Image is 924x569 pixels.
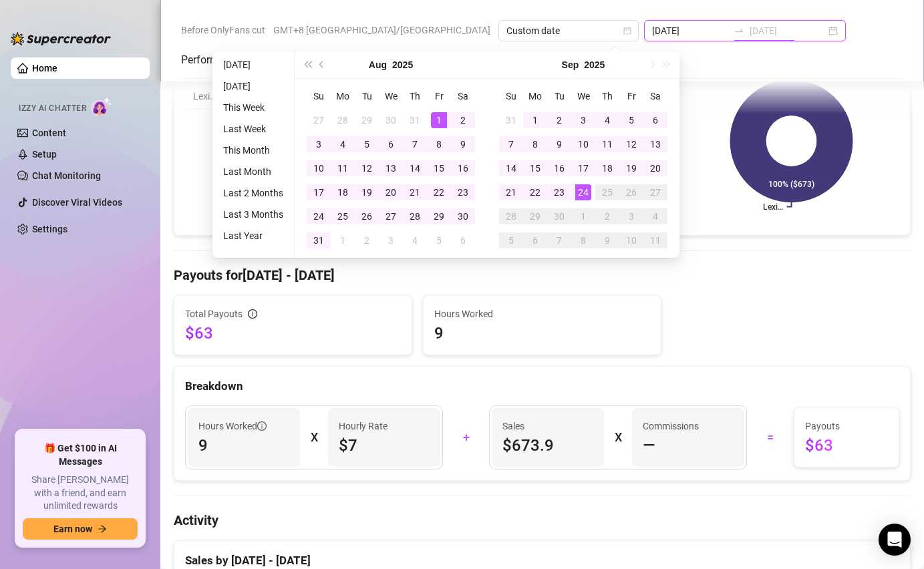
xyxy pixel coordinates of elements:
td: 2025-08-15 [427,156,451,180]
div: 25 [335,208,351,224]
div: 10 [623,232,639,248]
article: Commissions [643,419,699,433]
div: 8 [527,136,543,152]
td: 2025-08-18 [331,180,355,204]
td: 2025-09-01 [523,108,547,132]
span: $63 [185,323,401,344]
li: [DATE] [218,78,289,94]
div: 6 [527,232,543,248]
div: 23 [551,184,567,200]
span: Before OnlyFans cut [181,20,265,40]
span: Payouts [805,419,888,433]
li: This Month [218,142,289,158]
div: 10 [575,136,591,152]
div: 7 [551,232,567,248]
a: Home [32,63,57,73]
span: calendar [623,27,631,35]
div: 27 [311,112,327,128]
td: 2025-09-29 [523,204,547,228]
td: 2025-10-04 [643,204,667,228]
td: 2025-08-31 [499,108,523,132]
td: 2025-08-22 [427,180,451,204]
div: 13 [647,136,663,152]
div: 12 [359,160,375,176]
div: 26 [623,184,639,200]
span: Custom date [506,21,631,41]
input: Start date [652,23,728,38]
td: 2025-08-14 [403,156,427,180]
td: 2025-09-18 [595,156,619,180]
span: $63 [805,435,888,456]
div: 5 [623,112,639,128]
div: 12 [623,136,639,152]
div: 2 [551,112,567,128]
span: $7 [339,435,430,456]
a: Discover Viral Videos [32,197,122,208]
td: 2025-09-25 [595,180,619,204]
button: Choose a month [369,51,387,78]
div: 28 [335,112,351,128]
td: 2025-09-10 [571,132,595,156]
div: 7 [407,136,423,152]
th: Mo [523,84,547,108]
td: 2025-10-06 [523,228,547,252]
td: 2025-10-05 [499,228,523,252]
td: 2025-09-02 [547,108,571,132]
td: 2025-09-23 [547,180,571,204]
td: 2025-08-20 [379,180,403,204]
td: 2025-08-05 [355,132,379,156]
img: logo-BBDzfeDw.svg [11,32,111,45]
div: 28 [407,208,423,224]
td: Lexi… [185,83,239,110]
span: $673.9 [502,435,593,456]
div: 24 [311,208,327,224]
span: — [643,435,655,456]
div: Open Intercom Messenger [879,524,911,556]
div: 1 [431,112,447,128]
article: Hourly Rate [339,419,388,433]
input: End date [750,23,826,38]
div: 15 [431,160,447,176]
td: 2025-08-24 [307,204,331,228]
span: 🎁 Get $100 in AI Messages [23,442,138,468]
td: 2025-07-27 [307,108,331,132]
div: 24 [575,184,591,200]
div: 11 [335,160,351,176]
div: 18 [335,184,351,200]
td: 2025-09-14 [499,156,523,180]
td: 2025-09-04 [595,108,619,132]
td: 2025-09-27 [643,180,667,204]
div: 6 [647,112,663,128]
td: 2025-10-02 [595,204,619,228]
div: 9 [551,136,567,152]
div: 29 [431,208,447,224]
div: 18 [599,160,615,176]
span: Hours Worked [198,419,267,433]
div: 16 [455,160,471,176]
td: 2025-09-13 [643,132,667,156]
td: 2025-07-30 [379,108,403,132]
div: 13 [383,160,399,176]
td: 2025-09-21 [499,180,523,204]
div: 21 [503,184,519,200]
div: 2 [455,112,471,128]
span: 9 [434,323,650,344]
a: Setup [32,149,57,160]
span: swap-right [734,25,744,36]
td: 2025-09-20 [643,156,667,180]
div: 25 [599,184,615,200]
th: Su [307,84,331,108]
td: 2025-10-10 [619,228,643,252]
a: Content [32,128,66,138]
li: Last Week [218,121,289,137]
button: Choose a year [392,51,413,78]
th: Sa [451,84,475,108]
td: 2025-09-02 [355,228,379,252]
th: Su [499,84,523,108]
li: Last Year [218,228,289,244]
div: 19 [623,160,639,176]
h4: Payouts for [DATE] - [DATE] [174,266,911,284]
div: 20 [383,184,399,200]
td: 2025-08-03 [307,132,331,156]
div: 31 [503,112,519,128]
